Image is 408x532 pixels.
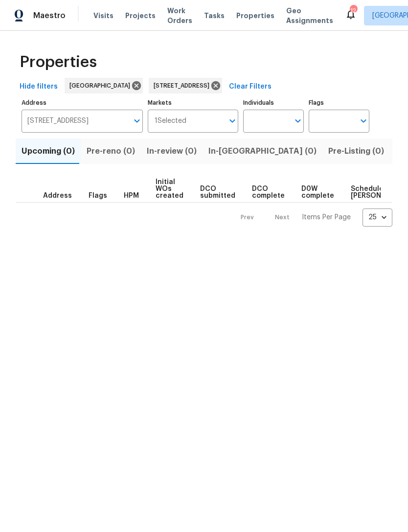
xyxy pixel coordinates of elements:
label: Flags [309,100,369,106]
p: Items Per Page [302,212,351,222]
span: Flags [89,192,107,199]
span: [STREET_ADDRESS] [154,81,213,91]
button: Hide filters [16,78,62,96]
span: Work Orders [167,6,192,25]
div: 25 [363,205,392,230]
span: DCO complete [252,185,285,199]
span: Projects [125,11,156,21]
label: Individuals [243,100,304,106]
span: Hide filters [20,81,58,93]
label: Address [22,100,143,106]
div: [GEOGRAPHIC_DATA] [65,78,143,93]
button: Open [291,114,305,128]
span: Properties [20,57,97,67]
span: D0W complete [301,185,334,199]
span: Tasks [204,12,225,19]
label: Markets [148,100,239,106]
span: Clear Filters [229,81,272,93]
div: [STREET_ADDRESS] [149,78,222,93]
button: Open [130,114,144,128]
span: DCO submitted [200,185,235,199]
span: Geo Assignments [286,6,333,25]
nav: Pagination Navigation [231,208,392,227]
div: 12 [350,6,357,16]
span: Maestro [33,11,66,21]
span: Initial WOs created [156,179,183,199]
span: Address [43,192,72,199]
span: In-[GEOGRAPHIC_DATA] (0) [208,144,317,158]
span: Pre-Listing (0) [328,144,384,158]
span: In-review (0) [147,144,197,158]
span: [GEOGRAPHIC_DATA] [69,81,134,91]
span: Upcoming (0) [22,144,75,158]
span: HPM [124,192,139,199]
button: Open [357,114,370,128]
span: Visits [93,11,113,21]
span: Properties [236,11,274,21]
button: Clear Filters [225,78,275,96]
button: Open [226,114,239,128]
span: 1 Selected [155,117,186,125]
span: Pre-reno (0) [87,144,135,158]
span: Scheduled [PERSON_NAME] [351,185,406,199]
